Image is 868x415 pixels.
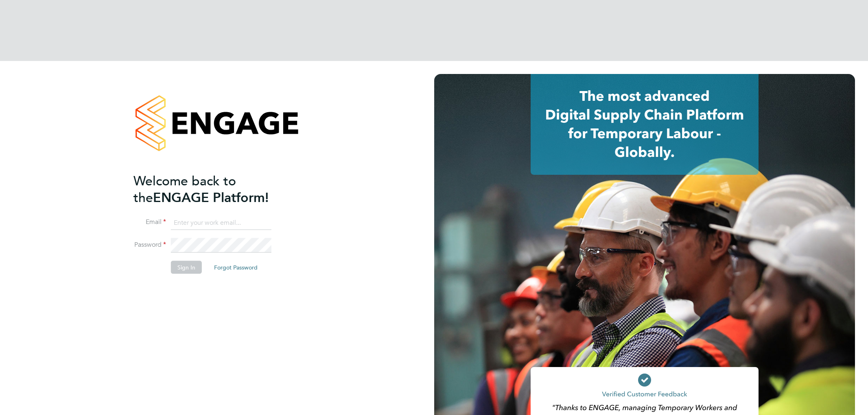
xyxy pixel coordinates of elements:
[133,172,292,206] h2: ENGAGE Platform!
[171,215,271,230] input: Enter your work email...
[133,241,166,249] label: Password
[133,173,236,205] span: Welcome back to the
[133,218,166,226] label: Email
[208,261,264,274] button: Forgot Password
[171,261,202,274] button: Sign In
